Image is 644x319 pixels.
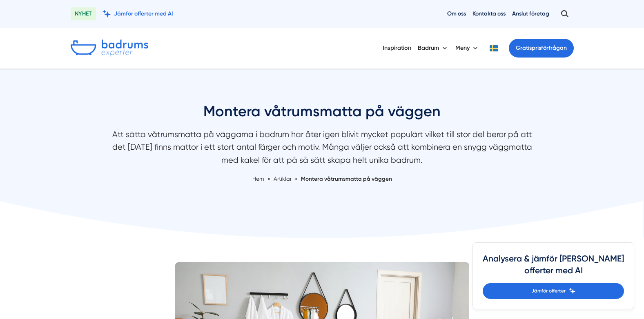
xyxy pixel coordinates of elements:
span: Artiklar [274,175,292,182]
a: Artiklar [274,175,293,182]
a: Jämför offerter [483,283,624,299]
span: Jämför offerter [531,287,566,295]
button: Badrum [418,38,449,59]
a: Anslut företag [512,10,549,18]
a: Inspiration [383,38,411,58]
button: Öppna sök [556,7,574,21]
a: Jämför offerter med AI [103,10,173,18]
h4: Analysera & jämför [PERSON_NAME] offerter med AI [483,253,624,283]
span: » [295,175,298,183]
a: Hem [252,175,264,182]
button: Meny [455,38,479,59]
a: Kontakta oss [472,10,506,18]
span: NYHET [71,7,96,20]
span: » [267,175,270,183]
h1: Montera våtrumsmatta på väggen [106,102,539,128]
nav: Breadcrumb [106,175,539,183]
a: Gratisprisförfrågan [509,39,574,58]
a: Montera våtrumsmatta på väggen [301,175,392,182]
span: Jämför offerter med AI [114,10,173,18]
span: Gratis [516,44,532,51]
p: Att sätta våtrumsmatta på väggarna i badrum har åter igen blivit mycket populärt vilket till stor... [106,128,539,171]
a: Om oss [447,10,466,18]
img: Badrumsexperter.se logotyp [71,40,148,57]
